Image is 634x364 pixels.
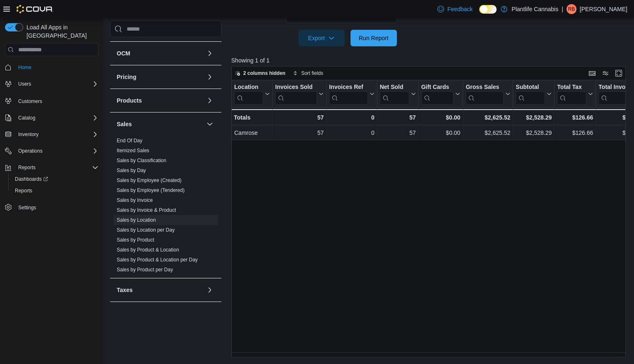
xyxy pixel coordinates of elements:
[15,163,98,172] span: Reports
[110,136,221,278] div: Sales
[303,30,340,46] span: Export
[434,1,476,17] a: Feedback
[15,129,98,139] span: Inventory
[2,201,102,213] button: Settings
[15,146,46,156] button: Operations
[117,73,136,81] h3: Pricing
[2,145,102,157] button: Operations
[466,84,510,105] button: Gross Sales
[117,157,166,164] span: Sales by Classification
[117,138,142,144] a: End Of Day
[275,128,324,138] div: 57
[117,147,149,154] span: Itemized Sales
[15,163,39,172] button: Reports
[15,96,46,106] a: Customers
[117,247,179,253] a: Sales by Product & Location
[18,204,36,211] span: Settings
[205,119,215,129] button: Sales
[117,148,149,153] a: Itemized Sales
[275,84,317,105] div: Invoices Sold
[117,96,142,105] h3: Products
[117,96,203,105] button: Products
[117,120,132,128] h3: Sales
[516,84,552,105] button: Subtotal
[117,49,203,57] button: OCM
[557,128,593,138] div: $126.66
[18,64,31,71] span: Home
[23,23,98,40] span: Load All Apps in [GEOGRAPHIC_DATA]
[117,286,133,294] h3: Taxes
[117,256,198,263] span: Sales by Product & Location per Day
[600,68,610,78] button: Display options
[18,81,31,87] span: Users
[117,207,176,213] a: Sales by Invoice & Product
[379,113,415,122] div: 57
[17,5,53,13] img: Cova
[117,177,182,183] a: Sales by Employee (Created)
[234,84,270,105] button: Location
[117,73,203,81] button: Pricing
[329,113,374,122] div: 0
[479,5,497,14] input: Dark Mode
[117,237,154,243] span: Sales by Product
[234,113,270,122] div: Totals
[15,62,98,72] span: Home
[466,84,504,91] div: Gross Sales
[614,68,624,78] button: Enter fullscreen
[15,96,98,106] span: Customers
[580,4,627,14] p: [PERSON_NAME]
[18,148,43,154] span: Operations
[447,5,473,13] span: Feedback
[329,84,374,105] button: Invoices Ref
[234,84,263,91] div: Location
[117,197,153,203] a: Sales by Invoice
[15,203,39,213] a: Settings
[421,84,454,105] div: Gift Card Sales
[15,113,38,123] button: Catalog
[117,187,185,193] a: Sales by Employee (Tendered)
[5,58,98,235] nav: Complex example
[117,158,166,163] a: Sales by Classification
[329,84,367,91] div: Invoices Ref
[466,84,504,105] div: Gross Sales
[205,96,215,105] button: Products
[117,237,154,243] a: Sales by Product
[117,217,156,223] span: Sales by Location
[117,286,203,294] button: Taxes
[12,186,36,196] a: Reports
[12,186,98,196] span: Reports
[516,84,545,105] div: Subtotal
[117,227,175,233] a: Sales by Location per Day
[15,79,34,89] button: Users
[2,162,102,173] button: Reports
[351,30,397,46] button: Run Report
[117,247,179,253] span: Sales by Product & Location
[232,68,289,78] button: 2 columns hidden
[15,62,35,72] a: Home
[243,70,286,77] span: 2 columns hidden
[117,197,153,204] span: Sales by Invoice
[117,207,176,213] span: Sales by Invoice & Product
[466,113,510,122] div: $2,625.52
[557,113,593,122] div: $126.66
[234,128,270,138] div: Camrose
[587,68,597,78] button: Keyboard shortcuts
[205,285,215,295] button: Taxes
[117,177,182,184] span: Sales by Employee (Created)
[117,227,175,233] span: Sales by Location per Day
[234,84,263,105] div: Location
[567,4,576,14] div: Rae Bater
[329,84,367,105] div: Invoices Ref
[479,14,480,14] span: Dark Mode
[290,68,327,78] button: Sort fields
[557,84,586,91] div: Total Tax
[557,84,593,105] button: Total Tax
[379,84,409,105] div: Net Sold
[18,131,38,138] span: Inventory
[117,167,146,174] span: Sales by Day
[275,84,324,105] button: Invoices Sold
[275,113,324,122] div: 57
[2,112,102,124] button: Catalog
[2,95,102,107] button: Customers
[8,185,102,196] button: Reports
